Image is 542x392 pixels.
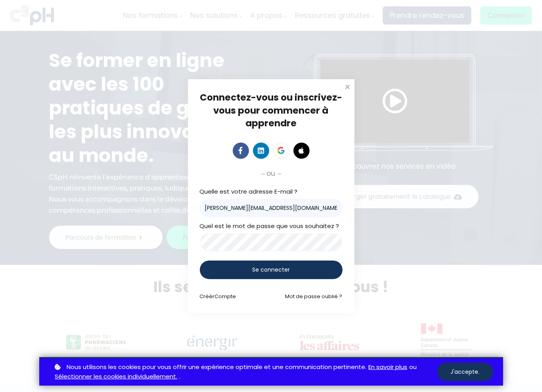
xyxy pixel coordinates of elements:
[55,372,178,382] a: Sélectionner les cookies individuellement.
[200,293,236,300] a: CréérCompte
[437,363,493,381] button: J'accepte.
[67,362,367,372] span: Nous utilisons les cookies pour vous offrir une expérience optimale et une communication pertinente.
[285,293,343,300] a: Mot de passe oublié ?
[369,362,408,372] a: En savoir plus
[200,91,342,129] span: Connectez-vous ou inscrivez-vous pour commencer à apprendre
[200,199,343,217] input: E-mail ?
[53,362,437,382] p: ou .
[215,293,236,300] span: Compte
[267,168,276,179] span: ou
[252,266,290,274] span: Se connecter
